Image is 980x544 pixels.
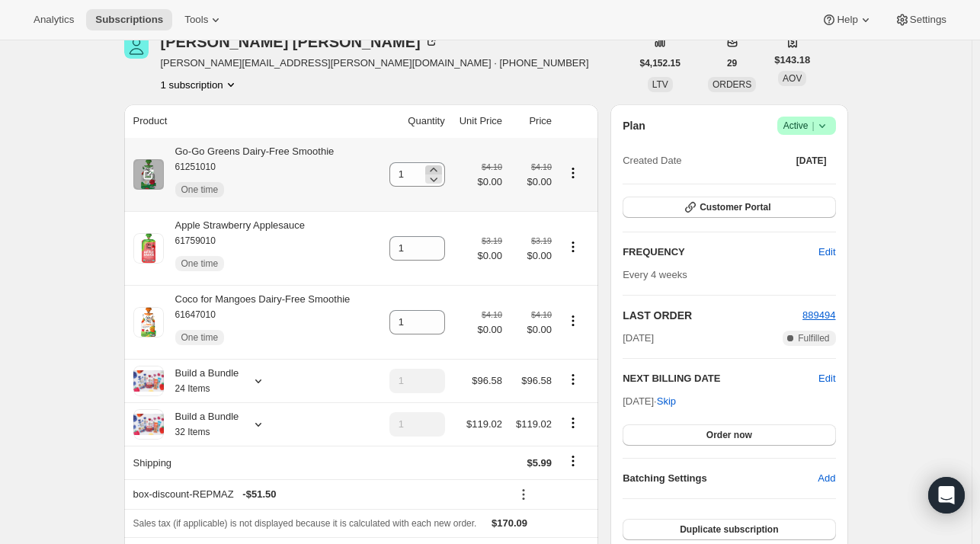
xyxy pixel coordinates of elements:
button: Customer Portal [623,197,835,218]
button: Analytics [24,9,83,30]
small: 61647010 [175,309,216,320]
span: | [812,120,814,132]
span: Marjorie Joseph [124,34,149,59]
button: Product actions [561,312,585,329]
span: Every 4 weeks [623,269,687,280]
button: Shipping actions [561,453,585,469]
button: Tools [175,9,232,30]
div: box-discount-REPMAZ [133,487,503,502]
a: 889494 [802,309,835,321]
button: Help [812,9,882,30]
span: Subscriptions [95,14,163,26]
button: Product actions [561,414,585,431]
div: Go-Go Greens Dairy-Free Smoothie [164,144,335,205]
img: product img [133,159,164,190]
span: [PERSON_NAME][EMAIL_ADDRESS][PERSON_NAME][DOMAIN_NAME] · [PHONE_NUMBER] [161,56,589,71]
span: Tools [184,14,208,26]
img: product img [133,233,164,264]
img: product img [133,307,164,338]
span: Skip [657,394,676,409]
span: $4,152.15 [640,57,681,69]
span: $170.09 [492,517,527,529]
button: Add [809,466,844,491]
small: 61759010 [175,235,216,246]
button: Duplicate subscription [623,519,835,540]
span: Add [818,471,835,486]
div: [PERSON_NAME] [PERSON_NAME] [161,34,439,50]
small: $4.10 [482,310,502,319]
span: Created Date [623,153,681,168]
span: AOV [783,73,802,84]
th: Product [124,104,379,138]
h6: Batching Settings [623,471,818,486]
span: ORDERS [713,79,751,90]
button: 889494 [802,308,835,323]
small: 61251010 [175,162,216,172]
small: $3.19 [531,236,552,245]
span: $0.00 [478,174,503,190]
th: Unit Price [450,104,507,138]
span: [DATE] [623,331,654,346]
span: - $51.50 [242,487,276,502]
button: $4,152.15 [631,53,690,74]
button: Product actions [161,77,239,92]
span: LTV [652,79,668,90]
button: [DATE] [787,150,836,171]
h2: NEXT BILLING DATE [623,371,818,386]
span: Analytics [34,14,74,26]
span: Order now [706,429,752,441]
small: 32 Items [175,427,210,437]
span: $143.18 [774,53,810,68]
small: $3.19 [482,236,502,245]
button: Edit [809,240,844,264]
button: 29 [718,53,746,74]
small: 24 Items [175,383,210,394]
span: $5.99 [527,457,552,469]
span: $0.00 [511,174,552,190]
div: Coco for Mangoes Dairy-Free Smoothie [164,292,351,353]
button: Skip [648,389,685,414]
span: Customer Portal [700,201,770,213]
span: $0.00 [511,248,552,264]
span: $96.58 [472,375,502,386]
button: Product actions [561,371,585,388]
div: Apple Strawberry Applesauce [164,218,306,279]
span: One time [181,184,219,196]
span: One time [181,258,219,270]
span: Help [837,14,857,26]
div: Open Intercom Messenger [928,477,965,514]
button: Subscriptions [86,9,172,30]
span: $0.00 [478,248,503,264]
small: $4.10 [531,162,552,171]
span: $0.00 [511,322,552,338]
div: Build a Bundle [164,409,239,440]
span: [DATE] [796,155,827,167]
span: $0.00 [478,322,503,338]
th: Price [507,104,556,138]
h2: LAST ORDER [623,308,802,323]
span: [DATE] · [623,395,676,407]
span: $119.02 [466,418,502,430]
button: Settings [886,9,956,30]
div: Build a Bundle [164,366,239,396]
span: 29 [727,57,737,69]
small: $4.10 [482,162,502,171]
span: Duplicate subscription [680,523,778,536]
button: Order now [623,424,835,446]
h2: FREQUENCY [623,245,818,260]
th: Quantity [378,104,450,138]
span: Edit [818,245,835,260]
small: $4.10 [531,310,552,319]
span: One time [181,331,219,344]
button: Edit [818,371,835,386]
span: $96.58 [521,375,552,386]
span: Active [783,118,830,133]
th: Shipping [124,446,379,479]
span: Sales tax (if applicable) is not displayed because it is calculated with each new order. [133,518,477,529]
button: Product actions [561,165,585,181]
span: $119.02 [516,418,552,430]
button: Product actions [561,238,585,255]
span: Settings [910,14,946,26]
